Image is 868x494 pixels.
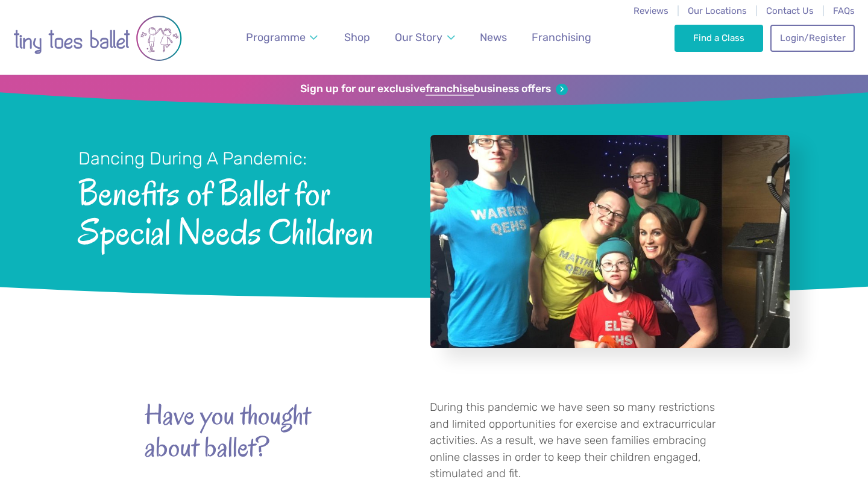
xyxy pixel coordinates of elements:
a: Login/Register [770,25,855,51]
strong: franchise [426,83,474,96]
a: News [474,24,512,51]
a: Our Story [389,24,461,51]
p: During this pandemic we have seen so many restrictions and limited opportunities for exercise and... [430,399,723,483]
span: Programme [246,31,306,43]
small: Dancing During A Pandemic: [78,148,307,169]
span: Shop [344,31,370,43]
a: FAQs [833,5,855,16]
strong: Have you thought about ballet? [145,399,362,463]
a: Shop [339,24,376,51]
a: Contact Us [766,5,814,16]
a: Programme [241,24,324,51]
a: Reviews [634,5,668,16]
a: Franchising [526,24,597,51]
img: tiny toes ballet [13,8,182,69]
span: News [480,31,507,43]
span: Benefits of Ballet for Special Needs Children [78,170,398,252]
a: Our Locations [688,5,747,16]
span: Franchising [532,31,591,43]
span: Our Story [395,31,442,43]
a: Find a Class [675,25,763,51]
a: Sign up for our exclusivefranchisebusiness offers [300,83,567,96]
